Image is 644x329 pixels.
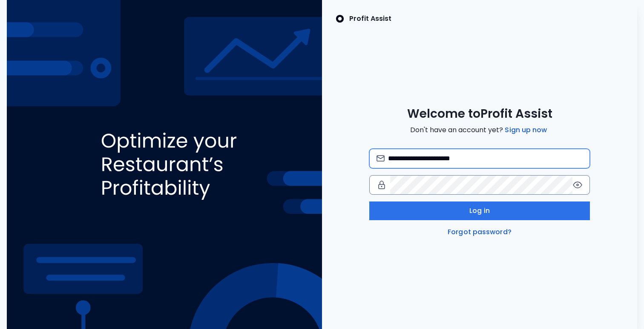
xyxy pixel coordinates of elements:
span: Don't have an account yet? [410,125,549,135]
a: Forgot password? [446,227,513,237]
img: SpotOn Logo [336,14,344,24]
img: email [377,155,385,162]
a: Sign up now [503,125,549,135]
button: Log in [369,201,590,220]
p: Profit Assist [349,14,391,24]
span: Log in [469,206,490,216]
span: Welcome to Profit Assist [407,106,552,122]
